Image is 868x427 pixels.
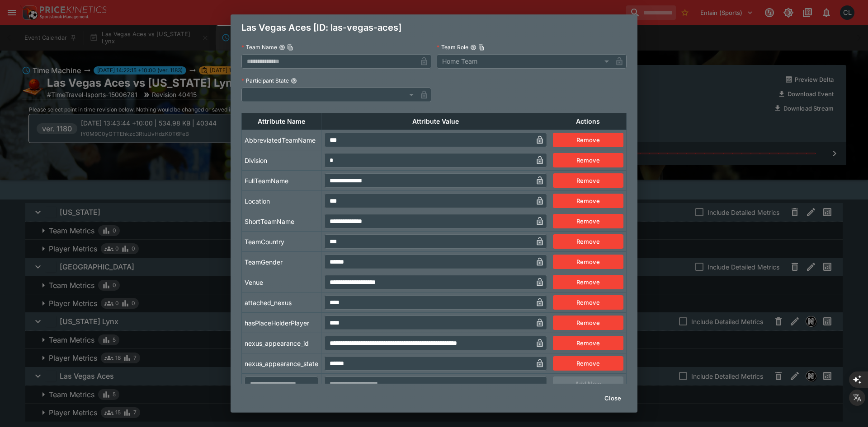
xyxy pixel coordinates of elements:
td: hasPlaceHolderPlayer [242,313,321,333]
button: Remove [553,153,623,167]
div: Home Team [437,54,612,69]
button: Remove [553,214,623,228]
button: Team RoleCopy To Clipboard [470,44,476,51]
td: Venue [242,272,321,292]
button: Remove [553,234,623,249]
button: Remove [553,194,623,208]
button: Participant State [291,78,297,84]
div: Las Vegas Aces [ID: las-vegas-aces] [231,14,637,41]
td: attached_nexus [242,292,321,313]
td: nexus_appearance_id [242,333,321,353]
button: Remove [553,316,623,330]
td: TeamGender [242,252,321,272]
button: Remove [553,173,623,188]
td: Division [242,150,321,171]
th: Attribute Name [242,113,321,130]
th: Attribute Value [321,113,550,130]
button: Remove [553,295,623,310]
td: Location [242,191,321,211]
p: Participant State [241,77,289,84]
button: Remove [553,133,623,147]
button: Close [599,391,627,405]
td: TeamCountry [242,232,321,252]
button: Copy To Clipboard [287,44,293,51]
td: FullTeamName [242,171,321,191]
td: nexus_appearance_state [242,353,321,374]
button: Remove [553,275,623,289]
th: Actions [550,113,626,130]
td: AbbreviatedTeamName [242,130,321,150]
button: Team NameCopy To Clipboard [279,44,285,51]
p: Team Name [241,43,277,51]
button: Copy To Clipboard [478,44,485,51]
button: Remove [553,336,623,350]
button: Remove [553,255,623,269]
p: Team Role [437,43,468,51]
button: Remove [553,356,623,371]
td: ShortTeamName [242,211,321,232]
